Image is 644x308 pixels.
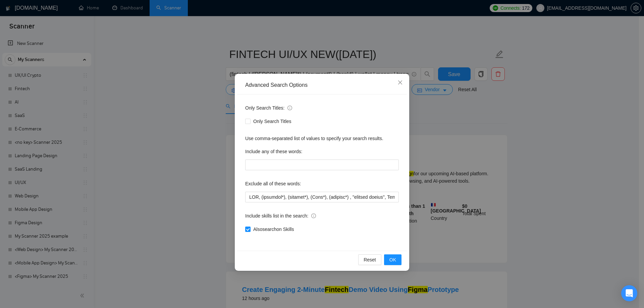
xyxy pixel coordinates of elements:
[384,254,401,265] button: OK
[311,213,316,218] span: info-circle
[245,135,399,142] div: Use comma-separated list of values to specify your search results.
[245,104,292,112] span: Only Search Titles:
[358,254,381,265] button: Reset
[287,106,292,110] span: info-circle
[251,226,297,233] span: Also search on Skills
[245,81,399,89] div: Advanced Search Options
[245,212,316,220] span: Include skills list in the search:
[251,118,294,125] span: Only Search Titles
[621,285,637,301] div: Open Intercom Messenger
[397,80,403,85] span: close
[245,178,301,189] label: Exclude all of these words:
[245,146,302,157] label: Include any of these words:
[389,256,396,263] span: OK
[364,256,376,263] span: Reset
[391,74,409,92] button: Close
